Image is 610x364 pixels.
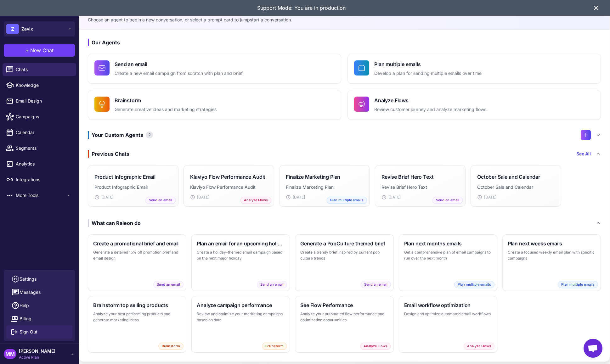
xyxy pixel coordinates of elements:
button: Plan an email for an upcoming holidayCreate a holiday-themed email campaign based on the next maj... [191,234,290,291]
p: Choose an agent to begin a new conversation, or select a prompt card to jumpstart a conversation. [88,16,601,23]
span: Sign Out [20,328,37,335]
span: Settings [20,276,37,283]
a: Integrations [3,173,76,186]
span: Analyze Flows [464,343,494,350]
p: Create a holiday-themed email campaign based on the next major holiday [197,249,285,261]
button: ZZavix [4,21,75,36]
span: Brainstorm [158,343,184,350]
p: Create a focused weekly email plan with specific campaigns [508,249,596,261]
span: Send an email [257,281,287,288]
span: Campaigns [16,113,71,120]
a: Segments [3,142,76,155]
a: Knowledge [3,79,76,92]
span: More Tools [16,192,66,199]
span: Active Plan [19,355,55,360]
p: Analyze your automated flow performance and optimization opportunities [300,311,388,323]
h3: Brainstorm top selling products [93,301,181,309]
button: See Flow PerformanceAnalyze your automated flow performance and optimization opportunitiesAnalyze... [295,296,393,353]
p: Review customer journey and analyze marketing flows [374,106,486,113]
div: MM [4,349,16,359]
p: Generate a detailed 15% off promotion brief and email design [93,249,181,261]
button: Messages [6,286,72,299]
span: Send an email [153,281,184,288]
span: Send an email [361,281,391,288]
h3: Analyze campaign performance [197,301,285,309]
button: +New Chat [4,44,75,57]
button: Email workflow optimizationDesign and optimize automated email workflowsAnalyze Flows [399,296,497,353]
button: Plan multiple emailsDevelop a plan for sending multiple emails over time [347,54,601,84]
h4: Analyze Flows [374,97,486,104]
span: Knowledge [16,82,71,89]
p: Create a trendy brief inspired by current pop culture trends [300,249,388,261]
a: See All [576,150,591,157]
span: Integrations [16,176,71,183]
span: Analyze Flows [240,197,271,204]
span: Send an email [145,197,176,204]
button: Analyze campaign performanceReview and optimize your marketing campaigns based on dataBrainstorm [191,296,290,353]
h3: See Flow Performance [300,301,388,309]
button: Plan next weeks emailsCreate a focused weekly email plan with specific campaignsPlan multiple emails [502,234,601,291]
span: Analytics [16,160,71,167]
p: Generate creative ideas and marketing strategies [115,106,217,113]
button: BrainstormGenerate creative ideas and marketing strategies [88,90,341,120]
div: What can Raleon do [88,219,141,227]
div: [DATE] [381,194,459,200]
p: Finalize Marketing Plan [286,184,363,191]
a: Help [6,299,72,312]
h3: Klaviyo Flow Performance Audit [190,173,265,181]
a: Chats [3,63,76,76]
div: Open chat [584,339,602,358]
a: Calendar [3,126,76,139]
span: + [25,47,29,54]
div: Z [6,24,19,34]
a: Analytics [3,157,76,171]
button: Create a promotional brief and emailGenerate a detailed 15% off promotion brief and email designS... [88,234,186,291]
h4: Brainstorm [115,97,217,104]
h3: Your Custom Agents [88,131,153,139]
button: Brainstorm top selling productsAnalyze your best performing products and generate marketing ideas... [88,296,186,353]
button: Plan next months emailsGet a comprehensive plan of email campaigns to run over the next monthPlan... [399,234,497,291]
h4: Send an email [115,60,243,68]
div: [DATE] [286,194,363,200]
span: Analyze Flows [360,343,391,350]
span: Help [20,302,29,309]
span: 2 [146,132,153,138]
span: Segments [16,145,71,152]
span: Plan multiple emails [327,197,367,204]
span: New Chat [30,47,54,54]
div: Previous Chats [88,150,129,158]
h3: Plan next months emails [404,240,492,247]
span: Send an email [432,197,463,204]
span: Email Design [16,98,71,104]
p: Review and optimize your marketing campaigns based on data [197,311,285,323]
p: Get a comprehensive plan of email campaigns to run over the next month [404,249,492,261]
h3: Revise Brief Hero Text [381,173,433,181]
span: [PERSON_NAME] [19,348,55,355]
h3: Create a promotional brief and email [93,240,181,247]
p: Product Infographic Email [94,184,172,191]
h3: Plan next weeks emails [508,240,596,247]
span: Plan multiple emails [558,281,598,288]
span: Zavix [21,25,33,32]
button: Sign Out [6,325,72,339]
p: Develop a plan for sending multiple emails over time [374,70,482,77]
button: Analyze FlowsReview customer journey and analyze marketing flows [347,90,601,120]
span: Calendar [16,129,71,136]
p: Klaviyo Flow Performance Audit [190,184,268,191]
p: Design and optimize automated email workflows [404,311,492,317]
button: Send an emailCreate a new email campaign from scratch with plan and brief [88,54,341,84]
a: Email Design [3,94,76,108]
p: Analyze your best performing products and generate marketing ideas [93,311,181,323]
h3: Generate a PopCulture themed brief [300,240,388,247]
h4: Plan multiple emails [374,60,482,68]
span: Billing [20,315,31,322]
p: October Sale and Calendar [477,184,555,191]
h3: Plan an email for an upcoming holiday [197,240,285,247]
div: [DATE] [94,194,172,200]
div: [DATE] [477,194,555,200]
a: Campaigns [3,110,76,123]
h3: Product Infographic Email [94,173,155,181]
h3: Email workflow optimization [404,301,492,309]
div: [DATE] [190,194,268,200]
button: Generate a PopCulture themed briefCreate a trendy brief inspired by current pop culture trendsSen... [295,234,393,291]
